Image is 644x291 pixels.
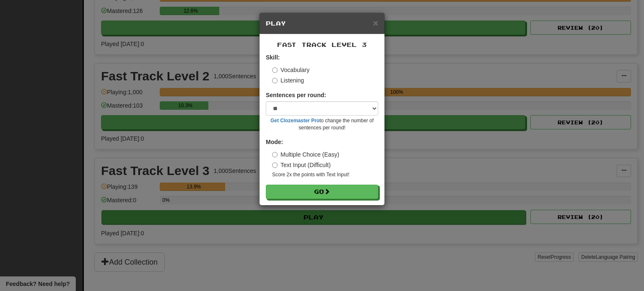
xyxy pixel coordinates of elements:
[266,185,378,199] button: Go
[270,118,319,124] a: Get Clozemaster Pro
[272,150,339,159] label: Multiple Choice (Easy)
[373,18,378,27] button: Close
[272,161,331,169] label: Text Input (Difficult)
[272,78,278,83] input: Listening
[272,67,278,73] input: Vocabulary
[272,171,378,178] small: Score 2x the points with Text Input !
[272,76,304,85] label: Listening
[277,41,367,48] span: Fast Track Level 3
[266,91,326,99] label: Sentences per round:
[266,139,283,145] strong: Mode:
[373,18,378,28] span: ×
[266,117,378,131] small: to change the number of sentences per round!
[272,66,309,74] label: Vocabulary
[266,19,378,28] h5: Play
[272,152,278,157] input: Multiple Choice (Easy)
[266,54,280,61] strong: Skill:
[272,162,278,168] input: Text Input (Difficult)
